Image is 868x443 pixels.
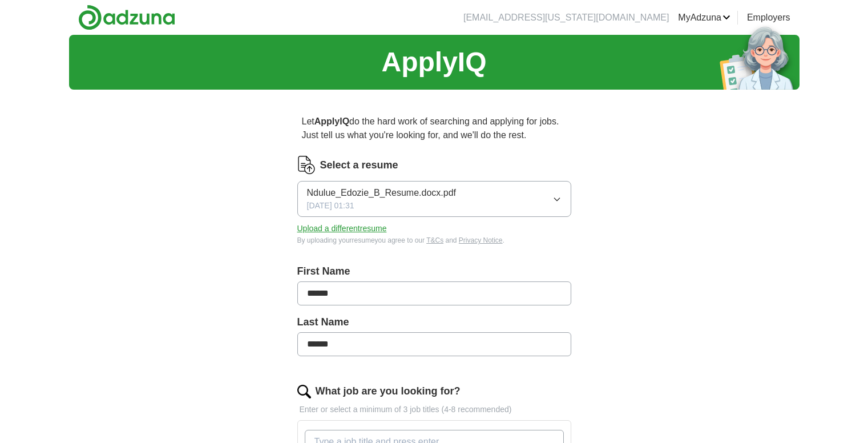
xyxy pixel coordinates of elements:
[316,384,461,399] label: What job are you looking for?
[78,5,175,30] img: Adzuna logo
[297,223,387,235] button: Upload a differentresume
[307,200,354,212] span: [DATE] 01:31
[297,110,571,147] p: Let do the hard work of searching and applying for jobs. Just tell us what you're looking for, an...
[381,42,486,83] h1: ApplyIQ
[314,116,349,126] strong: ApplyIQ
[297,235,571,245] div: By uploading your resume you agree to our and .
[426,236,443,244] a: T&Cs
[459,236,503,244] a: Privacy Notice
[297,156,316,174] img: CV Icon
[463,11,669,25] li: [EMAIL_ADDRESS][US_STATE][DOMAIN_NAME]
[297,264,571,279] label: First Name
[678,11,730,25] a: MyAdzuna
[297,385,311,398] img: search.png
[320,158,398,173] label: Select a resume
[297,404,571,416] p: Enter or select a minimum of 3 job titles (4-8 recommended)
[307,186,457,200] span: Ndulue_Edozie_B_Resume.docx.pdf
[297,315,571,330] label: Last Name
[747,11,790,25] a: Employers
[297,181,571,217] button: Ndulue_Edozie_B_Resume.docx.pdf[DATE] 01:31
